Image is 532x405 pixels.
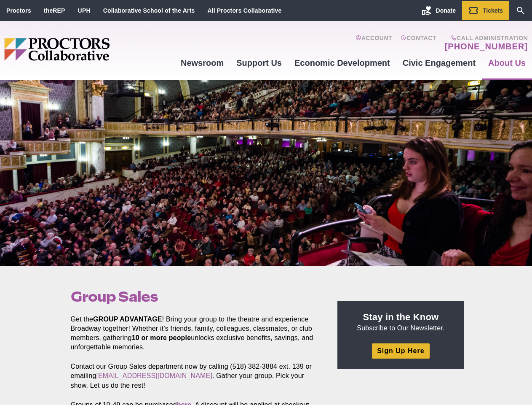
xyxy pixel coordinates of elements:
[96,372,212,379] a: [EMAIL_ADDRESS][DOMAIN_NAME]
[6,7,31,14] a: Proctors
[71,315,318,352] p: Get the ! Bring your group to the theatre and experience Broadway together! Whether it’s friends,...
[445,41,528,51] a: [PHONE_NUMBER]
[396,51,482,74] a: Civic Engagement
[436,7,456,14] span: Donate
[415,1,462,20] a: Donate
[78,7,91,14] a: UPH
[4,38,174,61] img: Proctors logo
[93,316,162,323] strong: GROUP ADVANTAGE
[363,312,439,322] strong: Stay in the Know
[207,7,281,14] a: All Proctors Collaborative
[230,51,288,74] a: Support Us
[288,51,396,74] a: Economic Development
[462,1,509,20] a: Tickets
[44,7,65,14] a: theREP
[174,51,230,74] a: Newsroom
[103,7,195,14] a: Collaborative School of the Arts
[442,35,528,41] span: Call Administration
[356,35,392,51] a: Account
[482,51,532,74] a: About Us
[401,35,436,51] a: Contact
[372,343,429,358] a: Sign Up Here
[132,334,191,341] strong: 10 or more people
[71,289,318,305] h1: Group Sales
[71,362,318,390] p: Contact our Group Sales department now by calling (518) 382-3884 ext. 139 or emailing . Gather yo...
[509,1,532,20] a: Search
[483,7,503,14] span: Tickets
[348,311,454,333] p: Subscribe to Our Newsletter.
